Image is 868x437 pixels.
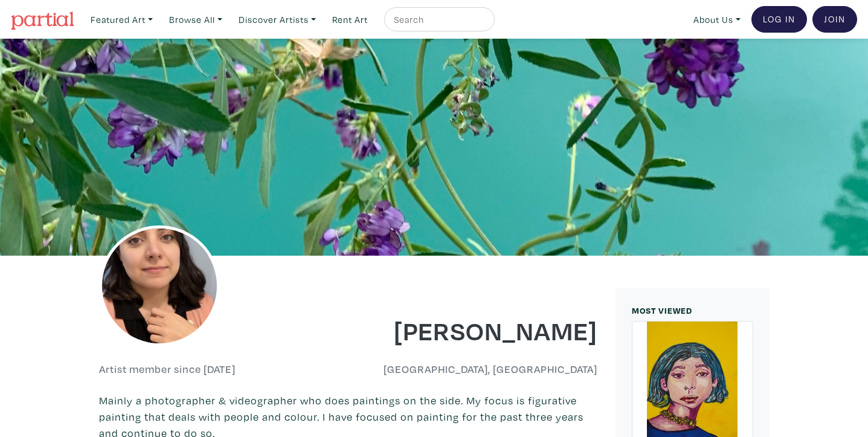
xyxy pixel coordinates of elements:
a: Browse All [164,7,228,32]
a: Join [812,6,857,33]
a: About Us [688,7,746,32]
a: Log In [751,6,807,33]
a: Featured Art [85,7,158,32]
h6: [GEOGRAPHIC_DATA], [GEOGRAPHIC_DATA] [357,363,597,376]
small: MOST VIEWED [632,305,692,316]
input: Search [393,12,483,27]
img: phpThumb.php [99,225,220,346]
h1: [PERSON_NAME] [357,314,597,346]
h6: Artist member since [DATE] [99,363,236,376]
a: Rent Art [327,7,373,32]
a: Discover Artists [233,7,321,32]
